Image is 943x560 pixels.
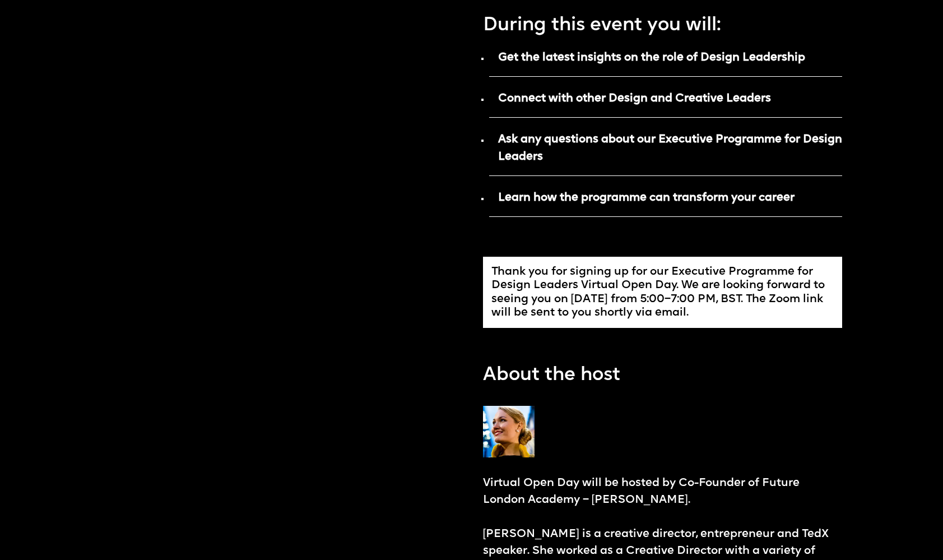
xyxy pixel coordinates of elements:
[483,6,843,40] p: During this event you will:
[498,192,795,203] strong: Learn how the programme can transform your career
[498,134,842,162] strong: Ask any questions about our Executive Programme for Design Leaders
[498,93,771,104] strong: Connect with other Design and Creative Leaders
[491,265,834,320] div: Thank you for signing up for our Executive Programme for Design Leaders Virtual Open Day. We are ...
[498,52,805,63] strong: Get the latest insights on the role of Design Leadership
[483,362,620,390] p: About the host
